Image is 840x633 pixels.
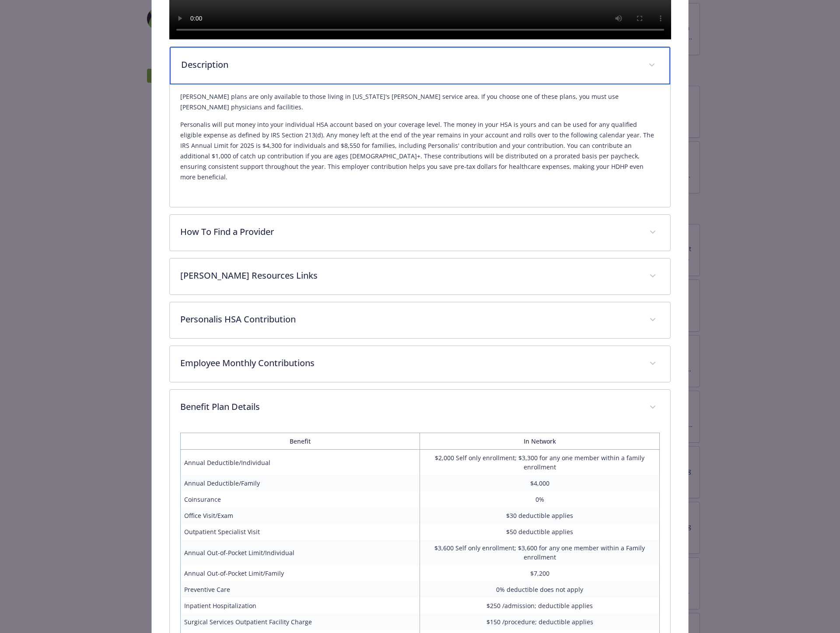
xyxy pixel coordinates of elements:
p: Benefit Plan Details [180,400,639,413]
div: Employee Monthly Contributions [170,346,671,382]
td: Annual Out-of-Pocket Limit/Family [180,565,420,581]
td: $4,000 [420,475,660,491]
div: Benefit Plan Details [170,390,671,426]
td: 0% [420,491,660,507]
td: Annual Deductible/Individual [180,450,420,476]
p: [PERSON_NAME] Resources Links [180,269,639,282]
div: [PERSON_NAME] Resources Links [170,259,671,294]
td: 0% deductible does not apply [420,581,660,598]
div: How To Find a Provider [170,215,671,251]
p: [PERSON_NAME] plans are only available to those living in [US_STATE]'s [PERSON_NAME] service area... [180,91,660,112]
p: Personalis will put money into your individual HSA account based on your coverage level. The mone... [180,119,660,182]
div: Description [170,47,671,84]
td: $2,000 Self only enrollment; $3,300 for any one member within a family enrollment [420,450,660,476]
td: $150 /procedure; deductible applies [420,614,660,630]
p: Personalis HSA Contribution [180,313,639,326]
th: In Network [420,433,660,450]
p: How To Find a Provider [180,225,639,238]
div: Personalis HSA Contribution [170,302,671,338]
td: $250 /admission; deductible applies [420,598,660,614]
td: Surgical Services Outpatient Facility Charge [180,614,420,630]
td: Outpatient Specialist Visit [180,524,420,540]
div: Description [170,84,671,207]
td: Office Visit/Exam [180,507,420,524]
td: $30 deductible applies [420,507,660,524]
td: Annual Deductible/Family [180,475,420,491]
td: $7,200 [420,565,660,581]
td: Annual Out-of-Pocket Limit/Individual [180,540,420,565]
td: $50 deductible applies [420,524,660,540]
th: Benefit [180,433,420,450]
td: Coinsurance [180,491,420,507]
td: Preventive Care [180,581,420,598]
td: $3,600 Self only enrollment; $3,600 for any one member within a Family enrollment [420,540,660,565]
p: Description [181,58,638,71]
td: Inpatient Hospitalization [180,598,420,614]
p: Employee Monthly Contributions [180,357,639,370]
